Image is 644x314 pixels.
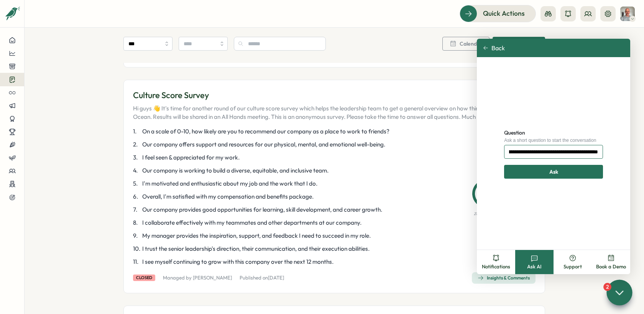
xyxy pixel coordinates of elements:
span: 11 . [133,258,141,266]
span: Notifications [482,263,510,270]
span: Our company provides good opportunities for learning, skill development, and career growth. [142,205,382,214]
button: Calendar [442,37,490,51]
p: Hi guys 👋 It's time for another round of our culture score survey which helps the leadership team... [133,104,522,121]
a: [PERSON_NAME] [193,275,232,281]
span: Quick Actions [483,8,525,18]
div: Ask a short question to start the conversation [504,138,603,143]
p: Published on [240,275,284,281]
span: 7 . [133,205,141,214]
div: closed [133,275,155,281]
img: Philipp Eberhardt [620,7,635,21]
button: Ask [504,165,603,179]
button: Support [554,250,592,274]
span: Our company offers support and resources for our physical, mental, and emotional well-being. [142,140,385,149]
span: Overall, I'm satisfied with my compensation and benefits package. [142,192,314,201]
span: Support [563,263,582,270]
button: Book a Demo [592,250,630,274]
div: Insights & Comments [478,275,530,281]
span: I feel seen & appreciated for my work. [142,153,240,162]
span: I trust the senior leadership's direction, their communication, and their execution abilities. [142,245,370,253]
p: 21 / 23 responses [474,211,499,217]
span: Ask [549,165,558,178]
button: Create New [493,37,545,51]
button: Back [483,44,505,51]
span: 9 . [133,232,141,240]
label: Question [504,129,525,137]
span: I see myself continuing to grow with this company over the next 12 months. [142,258,333,266]
span: Calendar [460,41,482,46]
span: Ask AI [527,263,542,270]
span: 3 . [133,153,141,162]
span: 8 . [133,219,141,227]
button: Ask AI [515,250,554,274]
span: 2 . [133,140,141,149]
span: [DATE] [268,275,284,281]
span: Back [491,44,505,51]
span: 5 . [133,179,141,188]
p: Managed by [163,275,232,281]
div: 2 [603,283,611,291]
p: 91 % [475,189,498,199]
span: 10 . [133,245,141,253]
span: My manager provides the inspiration, support, and feedback I need to succeed in my role. [142,232,371,240]
span: Book a Demo [596,263,626,270]
span: 4 . [133,166,141,175]
span: On a scale of 0-10, how likely are you to recommend our company as a place to work to friends? [142,127,389,136]
span: 6 . [133,192,141,201]
span: I'm motivated and enthusiastic about my job and the work that I do. [142,179,317,188]
p: Culture Score Survey [133,89,522,101]
span: 1 . [133,127,141,136]
button: Notifications [477,250,515,274]
span: Our company is working to build a diverse, equitable, and inclusive team. [142,166,329,175]
button: Insights & Comments [472,272,536,284]
button: 2 [606,279,632,305]
button: Quick Actions [460,5,536,22]
span: I collaborate effectively with my teammates and other departments at our company. [142,219,361,227]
